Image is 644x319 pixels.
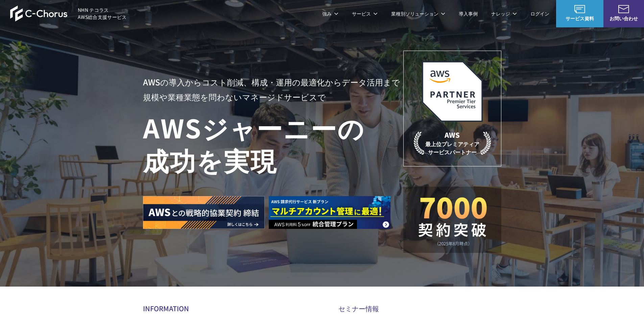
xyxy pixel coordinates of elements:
[10,5,127,22] a: AWS総合支援サービス C-Chorus NHN テコラスAWS総合支援サービス
[414,130,491,156] p: 最上位プレミアティア サービスパートナー
[530,10,549,17] a: ログイン
[556,15,603,22] span: サービス資料
[603,15,644,22] span: お問い合わせ
[269,196,390,229] img: AWS請求代行サービス 統合管理プラン
[78,6,127,21] span: NHN テコラス AWS総合支援サービス
[391,10,445,17] p: 業種別ソリューション
[322,10,338,17] p: 強み
[618,5,629,13] img: お問い合わせ
[352,10,378,17] p: サービス
[445,130,460,140] em: AWS
[143,75,403,104] p: AWSの導入からコスト削減、 構成・運用の最適化からデータ活用まで 規模や業種業態を問わない マネージドサービスで
[574,5,585,13] img: AWS総合支援サービス C-Chorus サービス資料
[143,196,265,229] img: AWSとの戦略的協業契約 締結
[491,10,517,17] p: ナレッジ
[338,303,518,313] h2: セミナー情報
[143,111,403,176] h1: AWS ジャーニーの 成功を実現
[143,303,322,313] h2: INFORMATION
[417,197,488,246] img: 契約件数
[422,61,483,122] img: AWSプレミアティアサービスパートナー
[459,10,478,17] a: 導入事例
